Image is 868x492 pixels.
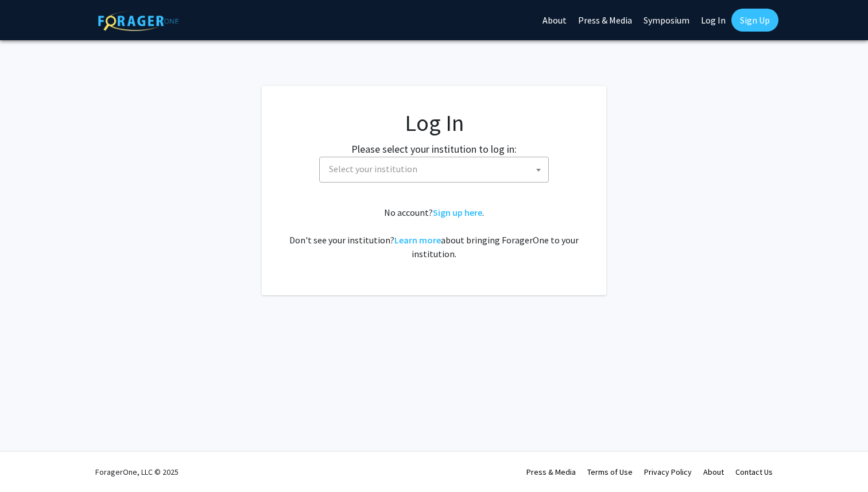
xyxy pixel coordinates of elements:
[285,109,583,137] h1: Log In
[644,467,692,477] a: Privacy Policy
[735,467,773,477] a: Contact Us
[703,467,724,477] a: About
[394,234,441,246] a: Learn more about bringing ForagerOne to your institution
[433,207,482,218] a: Sign up here
[587,467,633,477] a: Terms of Use
[95,452,179,492] div: ForagerOne, LLC © 2025
[329,163,417,175] span: Select your institution
[285,206,583,261] div: No account? . Don't see your institution? about bringing ForagerOne to your institution.
[526,467,576,477] a: Press & Media
[324,157,548,181] span: Select your institution
[351,141,517,157] label: Please select your institution to log in:
[731,9,778,32] a: Sign Up
[98,11,179,31] img: ForagerOne Logo
[319,157,549,183] span: Select your institution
